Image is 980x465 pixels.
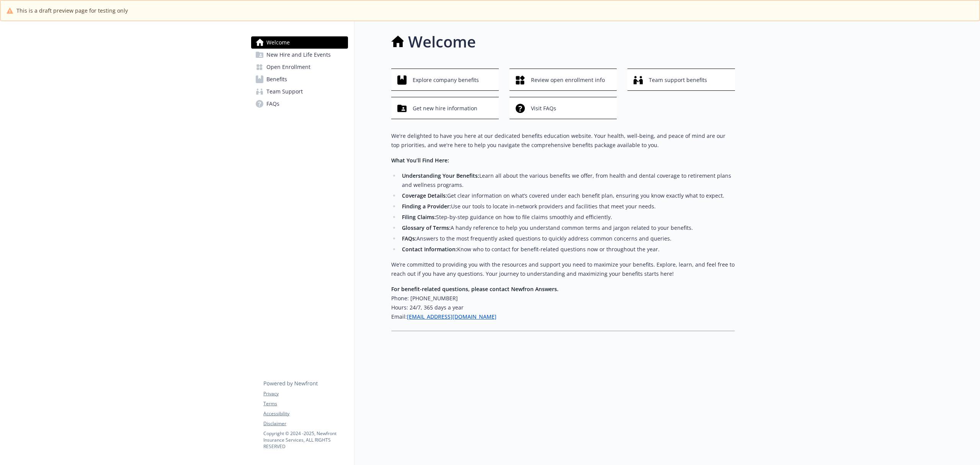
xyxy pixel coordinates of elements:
p: We’re committed to providing you with the resources and support you need to maximize your benefit... [391,260,735,278]
a: Accessibility [263,410,348,417]
span: Welcome [266,36,290,49]
li: Get clear information on what’s covered under each benefit plan, ensuring you know exactly what t... [400,191,735,200]
p: Copyright © 2024 - 2025 , Newfront Insurance Services, ALL RIGHTS RESERVED [263,430,348,450]
strong: Understanding Your Benefits: [402,172,479,179]
span: FAQs [266,98,279,110]
button: Visit FAQs [510,97,617,119]
span: Team Support [266,85,303,98]
a: [EMAIL_ADDRESS][DOMAIN_NAME] [407,313,497,320]
strong: What You’ll Find Here: [391,157,449,164]
strong: Filing Claims: [402,213,436,221]
strong: Contact Information: [402,246,457,253]
span: This is a draft preview page for testing only [16,7,128,15]
h6: Email: [391,312,735,321]
span: Visit FAQs [531,101,556,116]
a: Privacy [263,390,348,397]
li: Use our tools to locate in-network providers and facilities that meet your needs. [400,202,735,211]
strong: FAQs: [402,235,416,242]
h6: Hours: 24/7, 365 days a year [391,303,735,312]
strong: Coverage Details: [402,192,447,199]
span: Explore company benefits [413,73,479,87]
li: Step-by-step guidance on how to file claims smoothly and efficiently. [400,213,735,222]
li: Answers to the most frequently asked questions to quickly address common concerns and queries. [400,234,735,243]
h1: Welcome [408,30,476,53]
a: Open Enrollment [251,61,348,73]
span: Benefits [266,73,287,85]
a: Disclaimer [263,420,348,427]
span: Review open enrollment info [531,73,605,87]
button: Get new hire information [391,97,499,119]
button: Team support benefits [627,69,735,91]
a: New Hire and Life Events [251,49,348,61]
li: Know who to contact for benefit-related questions now or throughout the year. [400,245,735,254]
button: Explore company benefits [391,69,499,91]
strong: Glossary of Terms: [402,224,451,231]
h6: Phone: [PHONE_NUMBER] [391,294,735,303]
li: Learn all about the various benefits we offer, from health and dental coverage to retirement plan... [400,171,735,190]
li: A handy reference to help you understand common terms and jargon related to your benefits. [400,223,735,232]
a: Team Support [251,85,348,98]
span: New Hire and Life Events [266,49,331,61]
strong: Finding a Provider: [402,203,451,210]
a: Welcome [251,36,348,49]
span: Open Enrollment [266,61,310,73]
button: Review open enrollment info [510,69,617,91]
strong: For benefit-related questions, please contact Newfron Answers. [391,285,559,293]
span: Team support benefits [649,73,707,87]
a: FAQs [251,98,348,110]
a: Benefits [251,73,348,85]
p: We're delighted to have you here at our dedicated benefits education website. Your health, well-b... [391,131,735,150]
a: Terms [263,400,348,407]
span: Get new hire information [413,101,477,116]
